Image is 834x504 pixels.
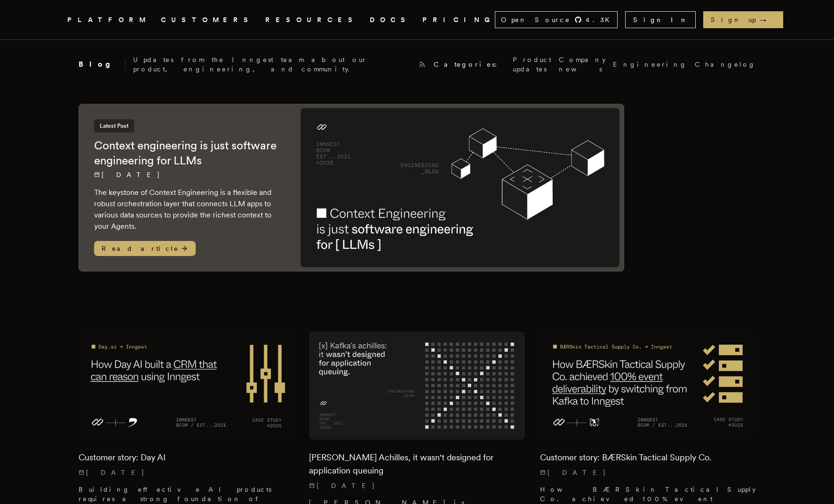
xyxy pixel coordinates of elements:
[94,241,196,256] span: Read article
[695,60,756,69] a: Changelog
[540,468,756,477] p: [DATE]
[301,108,620,267] img: Featured image for Context engineering is just software engineering for LLMs blog post
[94,138,282,168] h2: Context engineering is just software engineering for LLMs
[79,468,294,477] p: [DATE]
[67,14,150,26] button: PLATFORM
[94,170,282,179] p: [DATE]
[79,104,624,271] a: Latest PostContext engineering is just software engineering for LLMs[DATE] The keystone of Contex...
[94,187,282,232] p: The keystone of Context Engineering is a flexible and robust orchestration layer that connects LL...
[79,332,294,439] img: Featured image for Customer story: Day AI blog post
[370,14,411,26] a: DOCS
[625,11,696,28] a: Sign In
[133,55,411,74] p: Updates from the Inngest team about our product, engineering, and community.
[309,332,525,439] img: Featured image for Kafka's Achilles, it wasn't designed for application queuing blog post
[265,14,358,26] button: RESOURCES
[586,15,615,24] span: 4.3 K
[94,119,134,132] span: Latest Post
[540,451,756,464] h2: Customer story: BÆRSkin Tactical Supply Co.
[79,451,294,464] h2: Customer story: Day AI
[79,59,126,70] h2: Blog
[309,451,525,477] h2: [PERSON_NAME] Achilles, it wasn't designed for application queuing
[559,55,605,74] a: Company news
[161,14,254,26] a: CUSTOMERS
[422,14,495,26] a: PRICING
[309,481,525,490] p: [DATE]
[501,15,571,24] span: Open Source
[703,11,783,28] a: Sign up
[513,55,551,74] a: Product updates
[760,15,776,24] span: →
[540,332,756,439] img: Featured image for Customer story: BÆRSkin Tactical Supply Co. blog post
[434,60,505,69] span: Categories:
[613,60,687,69] a: Engineering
